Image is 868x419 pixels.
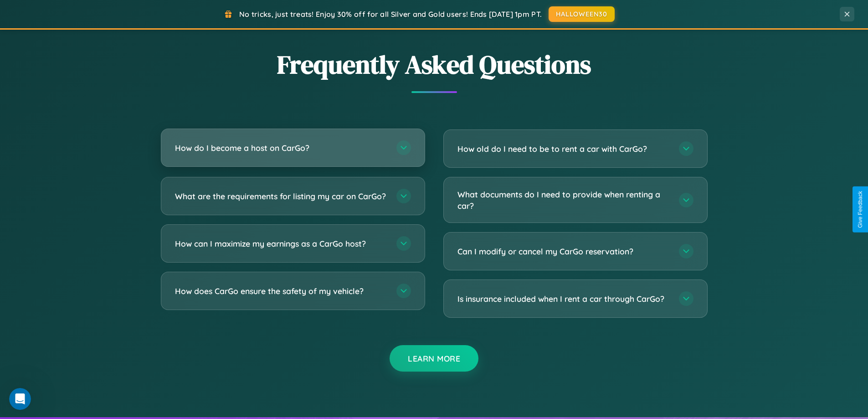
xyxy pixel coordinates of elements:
h3: What documents do I need to provide when renting a car? [457,189,670,211]
button: HALLOWEEN30 [549,6,615,22]
h3: Is insurance included when I rent a car through CarGo? [457,293,670,305]
h3: What are the requirements for listing my car on CarGo? [175,191,387,202]
h3: How old do I need to be to rent a car with CarGo? [457,143,670,155]
h3: Can I modify or cancel my CarGo reservation? [457,246,670,257]
h3: How does CarGo ensure the safety of my vehicle? [175,285,387,297]
button: Learn More [390,345,478,372]
h2: Frequently Asked Questions [161,47,708,82]
h3: How can I maximize my earnings as a CarGo host? [175,238,387,249]
div: Give Feedback [857,191,863,228]
span: No tricks, just treats! Enjoy 30% off for all Silver and Gold users! Ends [DATE] 1pm PT. [239,10,542,19]
h3: How do I become a host on CarGo? [175,142,387,154]
iframe: Intercom live chat [9,388,31,410]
